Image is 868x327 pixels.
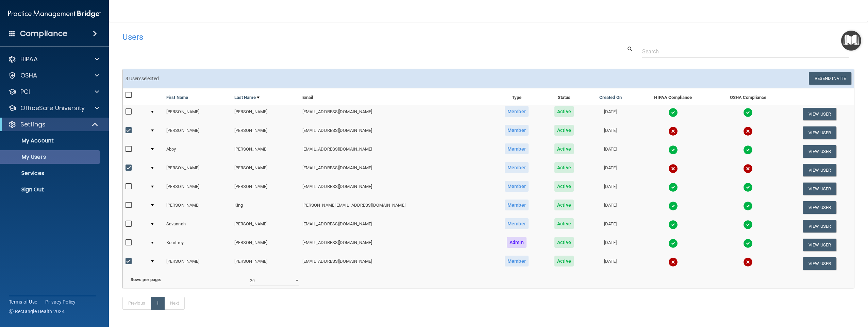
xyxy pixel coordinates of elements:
a: Created On [599,93,622,102]
td: [EMAIL_ADDRESS][DOMAIN_NAME] [300,179,491,198]
td: [EMAIL_ADDRESS][DOMAIN_NAME] [300,142,491,161]
button: Open Resource Center [841,31,861,51]
span: Member [505,125,529,136]
span: Member [505,143,529,154]
th: Type [491,88,542,105]
td: [EMAIL_ADDRESS][DOMAIN_NAME] [300,236,491,254]
img: tick.e7d51cea.svg [743,108,753,117]
span: Member [505,200,529,210]
a: Previous [122,297,151,310]
td: [DATE] [586,179,635,198]
button: View User [803,126,836,139]
span: Active [554,143,574,154]
td: [PERSON_NAME] [232,179,300,198]
img: tick.e7d51cea.svg [668,239,678,248]
img: tick.e7d51cea.svg [668,108,678,117]
a: First Name [166,93,188,102]
td: [PERSON_NAME] [164,179,232,198]
iframe: Drift Widget Chat Controller [834,280,860,306]
td: Savannah [164,217,232,236]
img: cross.ca9f0e7f.svg [668,126,678,136]
button: View User [803,201,836,214]
td: [PERSON_NAME] [232,217,300,236]
td: [PERSON_NAME] [164,254,232,273]
a: OSHA [8,71,99,80]
p: PCI [20,88,30,96]
button: View User [803,239,836,251]
td: [EMAIL_ADDRESS][DOMAIN_NAME] [300,161,491,179]
td: [DATE] [586,236,635,254]
p: OfficeSafe University [20,104,85,112]
span: Active [554,256,574,266]
img: tick.e7d51cea.svg [743,145,753,155]
span: Active [554,218,574,229]
img: tick.e7d51cea.svg [743,201,753,211]
td: [DATE] [586,142,635,161]
button: View User [803,108,836,120]
button: View User [803,220,836,233]
img: tick.e7d51cea.svg [668,201,678,211]
span: s [139,76,141,81]
button: View User [803,183,836,195]
h4: Compliance [20,29,67,38]
img: PMB logo [8,7,101,21]
span: Member [505,218,529,229]
a: Last Name [234,93,260,102]
button: Resend Invite [809,72,851,85]
a: Terms of Use [9,298,37,305]
p: Sign Out [4,186,97,193]
img: cross.ca9f0e7f.svg [743,126,753,136]
td: [DATE] [586,198,635,217]
p: My Users [4,154,97,160]
p: Settings [20,120,46,128]
span: Member [505,256,529,266]
th: HIPAA Compliance [635,88,711,105]
button: View User [803,145,836,158]
p: Services [4,170,97,177]
td: [EMAIL_ADDRESS][DOMAIN_NAME] [300,254,491,273]
td: [PERSON_NAME] [232,123,300,142]
td: [DATE] [586,161,635,179]
a: Settings [8,120,99,128]
th: OSHA Compliance [711,88,785,105]
h6: 3 User selected [126,76,483,81]
img: cross.ca9f0e7f.svg [668,164,678,173]
span: Active [554,237,574,248]
span: Active [554,125,574,136]
p: HIPAA [20,55,38,63]
p: OSHA [20,71,37,80]
span: Ⓒ Rectangle Health 2024 [9,308,65,315]
td: [PERSON_NAME] [232,236,300,254]
td: [DATE] [586,105,635,123]
img: tick.e7d51cea.svg [743,220,753,229]
img: tick.e7d51cea.svg [668,145,678,155]
img: tick.e7d51cea.svg [668,220,678,229]
img: cross.ca9f0e7f.svg [743,257,753,267]
h4: Users [122,33,545,41]
span: Member [505,181,529,192]
img: cross.ca9f0e7f.svg [668,257,678,267]
span: Active [554,106,574,117]
button: View User [803,257,836,270]
span: Member [505,162,529,173]
td: [EMAIL_ADDRESS][DOMAIN_NAME] [300,123,491,142]
span: Admin [507,237,527,248]
span: Active [554,181,574,192]
td: [PERSON_NAME] [164,161,232,179]
img: cross.ca9f0e7f.svg [743,164,753,173]
img: tick.e7d51cea.svg [743,239,753,248]
td: Kourtney [164,236,232,254]
button: View User [803,164,836,176]
a: HIPAA [8,55,99,63]
td: [PERSON_NAME] [232,254,300,273]
span: Active [554,162,574,173]
td: Abby [164,142,232,161]
span: Member [505,106,529,117]
td: King [232,198,300,217]
a: Next [164,297,185,310]
td: [DATE] [586,254,635,273]
span: Active [554,200,574,210]
td: [DATE] [586,217,635,236]
td: [PERSON_NAME] [232,105,300,123]
a: OfficeSafe University [8,104,99,112]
